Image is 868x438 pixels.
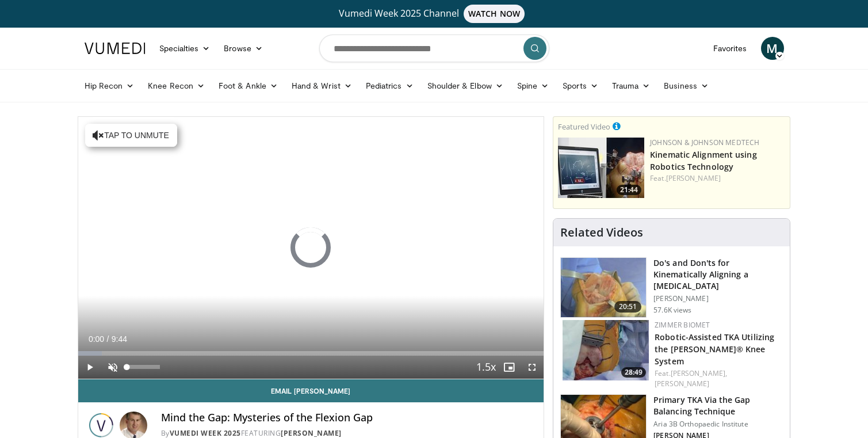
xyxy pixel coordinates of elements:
[78,74,142,97] a: Hip Recon
[170,428,241,438] a: Vumedi Week 2025
[521,356,544,379] button: Fullscreen
[706,37,754,60] a: Favorites
[475,356,498,379] button: Playback Rate
[605,74,657,97] a: Trauma
[650,138,759,147] a: Johnson & Johnson MedTech
[653,420,783,429] p: Aria 3B Orthopaedic Institute
[107,334,109,344] span: /
[558,138,644,198] img: 85482610-0380-4aae-aa4a-4a9be0c1a4f1.150x105_q85_crop-smart_upscale.jpg
[101,356,124,379] button: Unmute
[498,356,521,379] button: Enable picture-in-picture mode
[671,368,727,378] a: [PERSON_NAME],
[657,74,716,97] a: Business
[281,428,342,438] a: [PERSON_NAME]
[78,356,101,379] button: Play
[217,37,270,60] a: Browse
[560,257,783,318] a: 20:51 Do's and Don'ts for Kinematically Aligning a [MEDICAL_DATA] [PERSON_NAME] 57.6K views
[127,365,160,369] div: Volume Level
[85,43,146,54] img: VuMedi Logo
[86,5,782,23] a: Vumedi Week 2025 ChannelWATCH NOW
[359,74,420,97] a: Pediatrics
[655,320,710,330] a: Zimmer Biomet
[666,173,721,183] a: [PERSON_NAME]
[558,121,610,132] small: Featured Video
[563,320,649,380] a: 28:49
[285,74,359,97] a: Hand & Wrist
[78,117,544,379] video-js: Video Player
[464,5,525,23] span: WATCH NOW
[655,368,781,389] div: Feat.
[420,74,510,97] a: Shoulder & Elbow
[152,37,217,60] a: Specialties
[85,124,177,147] button: Tap to unmute
[650,149,757,172] a: Kinematic Alignment using Robotics Technology
[653,257,783,292] h3: Do's and Don'ts for Kinematically Aligning a [MEDICAL_DATA]
[653,294,783,303] p: [PERSON_NAME]
[319,35,549,62] input: Search topics, interventions
[655,332,774,367] a: Robotic-Assisted TKA Utilizing the [PERSON_NAME]® Knee System
[558,138,644,198] a: 21:44
[141,74,212,97] a: Knee Recon
[621,367,646,378] span: 28:49
[556,74,605,97] a: Sports
[563,320,649,380] img: 8628d054-67c0-4db7-8e0b-9013710d5e10.150x105_q85_crop-smart_upscale.jpg
[655,379,709,389] a: [PERSON_NAME]
[78,351,544,356] div: Progress Bar
[78,379,544,402] a: Email [PERSON_NAME]
[112,334,127,344] span: 9:44
[560,226,643,239] h4: Related Videos
[161,412,535,424] h4: Mind the Gap: Mysteries of the Flexion Gap
[212,74,285,97] a: Foot & Ankle
[653,306,691,315] p: 57.6K views
[650,173,785,184] div: Feat.
[89,334,104,344] span: 0:00
[510,74,556,97] a: Spine
[614,301,642,313] span: 20:51
[653,394,783,417] h3: Primary TKA Via the Gap Balancing Technique
[561,258,646,318] img: howell_knee_1.png.150x105_q85_crop-smart_upscale.jpg
[617,185,641,195] span: 21:44
[761,37,784,60] a: M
